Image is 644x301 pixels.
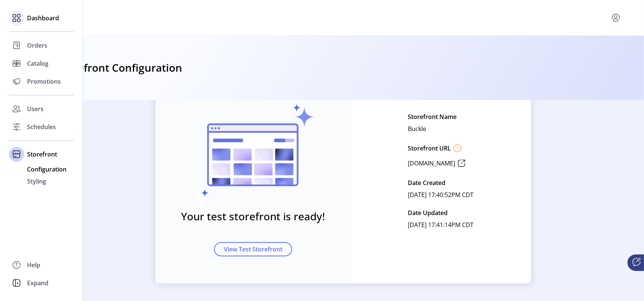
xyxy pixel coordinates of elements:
span: Expand [27,278,48,287]
button: menu [610,12,622,24]
p: [DATE] 17:41:14PM CDT [408,219,474,231]
p: Date Created [408,177,446,189]
span: View Test Storefront [224,245,282,254]
span: Dashboard [27,14,59,23]
h3: Your test storefront is ready! [181,208,325,224]
span: Orders [27,41,47,50]
p: Buckle [408,123,427,135]
p: Storefront URL [408,144,451,153]
span: Configuration [27,165,66,174]
p: Date Updated [408,207,448,219]
h3: Storefront Configuration [57,60,182,76]
span: Styling [27,177,46,186]
span: Catalog [27,59,48,68]
p: [DATE] 17:40:52PM CDT [408,189,474,201]
button: View Test Storefront [214,242,292,256]
span: Schedules [27,122,56,131]
p: Storefront Name [408,111,457,123]
span: Storefront [27,150,57,159]
p: [DOMAIN_NAME] [408,159,455,168]
span: Promotions [27,77,61,86]
span: Help [27,260,40,269]
span: Users [27,104,44,113]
